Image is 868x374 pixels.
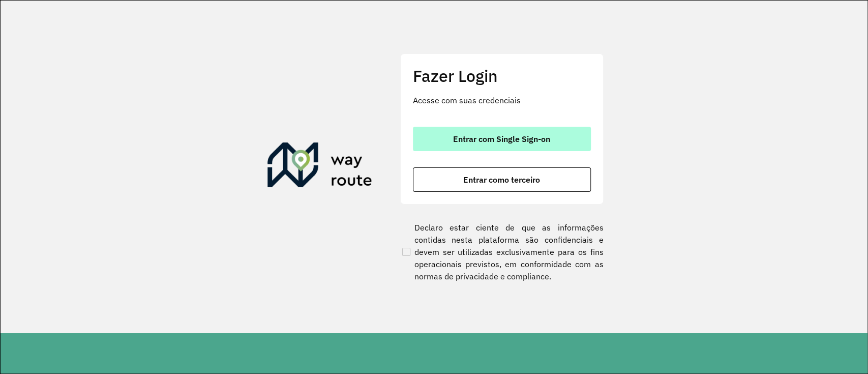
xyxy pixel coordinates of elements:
[413,66,591,85] h2: Fazer Login
[463,176,540,184] span: Entrar como terceiro
[267,142,372,191] img: Roteirizador AmbevTech
[413,127,591,151] button: button
[413,167,591,192] button: button
[453,135,550,143] span: Entrar com Single Sign-on
[413,94,591,106] p: Acesse com suas credenciais
[400,221,604,282] label: Declaro estar ciente de que as informações contidas nesta plataforma são confidenciais e devem se...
